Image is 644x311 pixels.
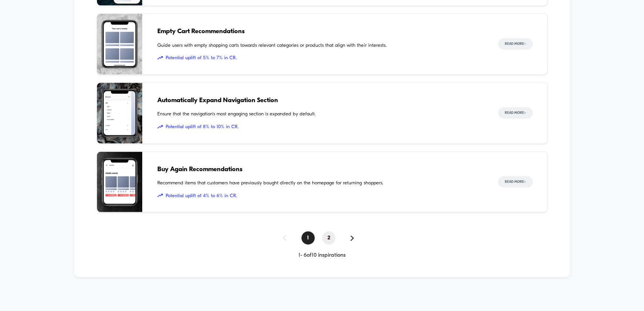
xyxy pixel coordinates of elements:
button: Read More> [498,107,533,119]
img: Guide users with empty shopping carts towards relevant categories or products that align with the... [97,14,142,75]
button: Read More> [498,176,533,188]
span: Guide users with empty shopping carts towards relevant categories or products that align with the... [157,42,483,49]
img: Ensure that the navigation's most engaging section is expanded by default. [97,83,142,144]
span: Potential uplift of 5% to 7% in CR. [157,54,483,62]
span: Recommend items that customers have previously bought directly on the homepage for returning shop... [157,179,483,187]
span: Ensure that the navigation's most engaging section is expanded by default. [157,110,483,118]
span: 1 [301,231,315,245]
img: pagination forward [350,236,354,241]
span: Empty Cart Recommendations [157,27,483,37]
button: Read More> [498,38,533,50]
span: Automatically Expand Navigation Section [157,96,483,106]
span: Buy Again Recommendations [157,165,483,175]
span: Potential uplift of 4% to 6% in CR. [157,192,483,200]
span: Potential uplift of 8% to 10% in CR. [157,123,483,131]
div: 1 - 6 of 10 inspirations [97,252,547,259]
img: Recommend items that customers have previously bought directly on the homepage for returning shop... [97,152,142,213]
span: 2 [322,231,335,245]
